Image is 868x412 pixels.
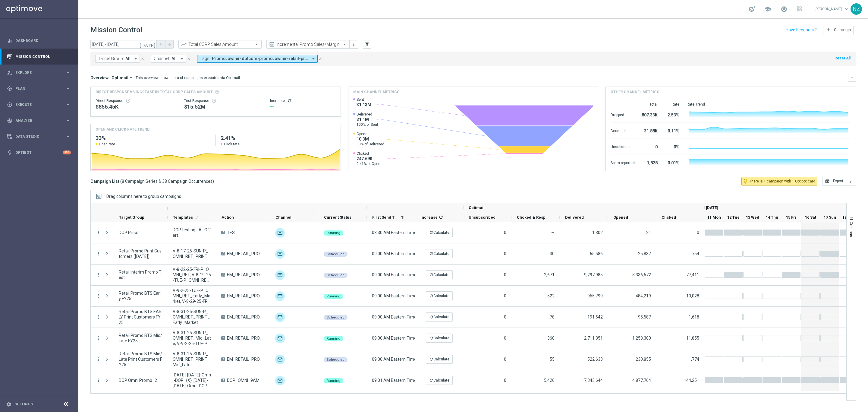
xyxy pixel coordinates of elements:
[665,141,679,151] div: 0%
[95,55,140,63] button: Target Group: All arrow_drop_down
[357,117,378,122] span: 31.1M
[212,56,308,61] span: Promo owner-dotcom-promo owner-retail-promo promo
[96,293,101,299] i: more_vert
[96,272,101,277] button: more_vert
[706,205,718,210] span: [DATE]
[65,70,71,75] i: keyboard_arrow_right
[184,103,260,110] div: $15,520,148
[63,151,71,154] div: +10
[7,134,71,139] button: Data Studio keyboard_arrow_right
[504,315,506,319] span: 0
[357,156,385,161] span: 247.69K
[834,55,851,62] button: Reset All
[287,98,292,103] i: refresh
[221,135,336,142] h2: 2.41%
[96,357,101,362] button: more_vert
[363,40,371,49] button: filter_alt
[7,70,71,75] button: person_search Explore keyboard_arrow_right
[814,5,851,14] a: [PERSON_NAME]keyboard_arrow_down
[181,41,187,47] i: trending_up
[805,215,816,220] span: 16 Sat
[275,270,285,280] img: Optimail
[504,293,506,298] span: 0
[7,118,65,123] div: Analyze
[15,33,71,49] a: Dashboard
[665,109,679,119] div: 2.53%
[357,112,378,117] span: Delivered
[426,249,453,258] button: refreshCalculate
[91,222,318,243] div: Press SPACE to select this row.
[227,314,265,320] span: EM_RETAIL_PROMO
[7,86,71,91] button: gps_fixed Plan keyboard_arrow_right
[96,378,101,383] i: more_vert
[469,205,485,210] span: Optimail
[351,41,357,48] button: more_vert
[849,222,854,237] span: Columns
[221,379,225,382] span: A
[128,75,134,81] i: arrow_drop_down
[140,55,145,62] button: close
[91,328,318,349] div: Press SPACE to select this row.
[7,70,65,75] div: Explore
[504,272,506,277] span: 0
[592,230,603,235] span: 1,302
[222,215,234,220] span: Action
[547,293,555,298] span: 522
[90,179,214,184] h3: Campaign List
[275,291,285,301] img: Optimail
[139,40,157,49] button: [DATE]
[324,230,343,236] colored-tag: Running
[227,335,265,341] span: EM_RETAIL_PROMO
[822,179,856,183] multiple-options-button: Export to CSV
[551,230,555,235] span: —
[159,42,163,46] i: arrow_back
[99,142,115,147] span: Open rate
[119,230,139,235] span: DOP Proof
[194,215,199,220] i: refresh
[843,6,850,12] span: keyboard_arrow_down
[122,179,212,184] span: 8 Campaign Series & 38 Campaign Occurrences
[665,157,679,167] div: 0.01%
[662,215,676,220] span: Clicked
[275,312,285,322] img: Optimail
[7,38,12,43] i: equalizer
[439,215,443,220] i: refresh
[7,54,71,59] div: Mission Control
[7,70,12,75] i: person_search
[764,6,771,12] span: school
[848,179,853,184] i: more_vert
[426,376,453,385] button: refreshCalculate
[824,215,836,220] span: 17 Sun
[96,335,101,341] button: more_vert
[834,28,851,32] span: Campaign
[324,272,348,278] colored-tag: Scheduled
[324,215,351,220] span: Current Status
[136,75,240,81] div: This overview shows data of campaigns executed via Optimail
[7,33,71,49] div: Dashboard
[642,125,658,135] div: 31.88K
[636,293,651,298] span: 484,219
[426,355,453,364] button: refreshCalculate
[96,230,101,235] button: more_vert
[429,273,433,277] i: refresh
[119,309,162,325] span: Retail Promo BTS EARLY Print Customers FY25
[96,98,174,103] div: Direct Response
[227,378,259,383] span: DOP_OMNI_9AM
[429,357,433,361] i: refresh
[106,194,181,199] div: Row Groups
[269,41,275,47] i: preview
[642,141,658,151] div: 0
[327,252,344,256] span: Scheduled
[707,215,721,220] span: 11 Mon
[429,336,433,340] i: refresh
[96,251,101,256] i: more_vert
[65,118,71,123] i: keyboard_arrow_right
[91,265,318,286] div: Press SPACE to select this row.
[221,231,225,234] span: A
[96,314,101,320] button: more_vert
[7,118,12,123] i: track_changes
[611,125,635,135] div: Bounced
